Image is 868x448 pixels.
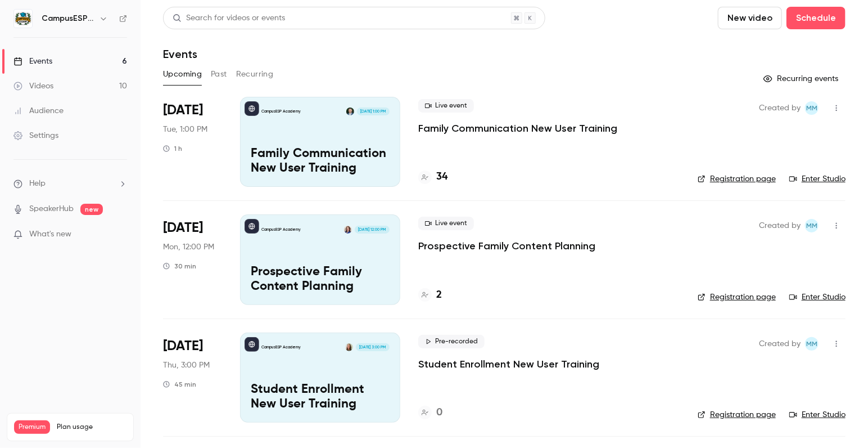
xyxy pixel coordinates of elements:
[436,169,447,185] h4: 34
[418,405,442,420] a: 0
[346,107,354,115] img: Albert Perera
[13,130,58,141] div: Settings
[261,227,301,232] p: CampusESP Academy
[42,13,94,24] h6: CampusESP Academy
[345,343,353,351] img: Mairin Matthews
[163,47,197,61] h1: Events
[13,56,52,67] div: Events
[418,169,447,185] a: 34
[806,337,817,351] span: MM
[759,219,801,232] span: Created by
[805,219,819,232] span: Mairin Matthews
[14,420,50,434] span: Premium
[418,288,442,303] a: 2
[261,109,301,114] p: CampusESP Academy
[806,219,817,232] span: MM
[758,70,846,88] button: Recurring events
[163,380,196,389] div: 45 min
[29,229,71,240] span: What's new
[163,124,207,135] span: Tue, 1:00 PM
[240,97,400,187] a: Family Communication New User TrainingCampusESP AcademyAlbert Perera[DATE] 1:00 PMFamily Communic...
[163,101,203,119] span: [DATE]
[14,10,32,28] img: CampusESP Academy
[357,107,389,115] span: [DATE] 1:00 PM
[211,65,227,83] button: Past
[418,357,599,371] a: Student Enrollment New User Training
[789,173,846,185] a: Enter Studio
[436,405,442,420] h4: 0
[698,173,776,185] a: Registration page
[251,147,390,176] p: Family Communication New User Training
[240,214,400,304] a: Prospective Family Content PlanningCampusESP AcademyKerri Meeks-Griffin[DATE] 12:00 PMProspective...
[698,409,776,420] a: Registration page
[163,337,203,355] span: [DATE]
[698,292,776,303] a: Registration page
[163,360,210,371] span: Thu, 3:00 PM
[355,226,389,234] span: [DATE] 12:00 PM
[13,80,53,92] div: Videos
[163,333,222,423] div: Sep 18 Thu, 3:00 PM (America/New York)
[786,7,846,29] button: Schedule
[418,99,474,113] span: Live event
[163,262,196,271] div: 30 min
[418,239,595,253] a: Prospective Family Content Planning
[163,219,203,237] span: [DATE]
[57,423,126,432] span: Plan usage
[236,65,274,83] button: Recurring
[261,344,301,350] p: CampusESP Academy
[114,230,127,240] iframe: Noticeable Trigger
[344,226,352,234] img: Kerri Meeks-Griffin
[29,178,46,190] span: Help
[13,178,127,190] li: help-dropdown-opener
[163,241,214,253] span: Mon, 12:00 PM
[13,105,64,117] div: Audience
[418,335,485,348] span: Pre-recorded
[805,337,819,351] span: Mairin Matthews
[173,12,285,24] div: Search for videos or events
[418,122,617,135] a: Family Communication New User Training
[163,144,182,153] div: 1 h
[418,217,474,230] span: Live event
[163,65,202,83] button: Upcoming
[806,101,817,115] span: MM
[251,383,390,412] p: Student Enrollment New User Training
[436,288,442,303] h4: 2
[356,343,389,351] span: [DATE] 3:00 PM
[240,333,400,423] a: Student Enrollment New User TrainingCampusESP AcademyMairin Matthews[DATE] 3:00 PMStudent Enrollm...
[759,101,801,115] span: Created by
[718,7,782,29] button: New video
[251,265,390,294] p: Prospective Family Content Planning
[163,214,222,304] div: Sep 15 Mon, 12:00 PM (America/New York)
[29,203,74,215] a: SpeakerHub
[759,337,801,351] span: Created by
[163,97,222,187] div: Aug 19 Tue, 1:00 PM (America/New York)
[805,101,819,115] span: Mairin Matthews
[789,292,846,303] a: Enter Studio
[80,204,103,215] span: new
[789,409,846,420] a: Enter Studio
